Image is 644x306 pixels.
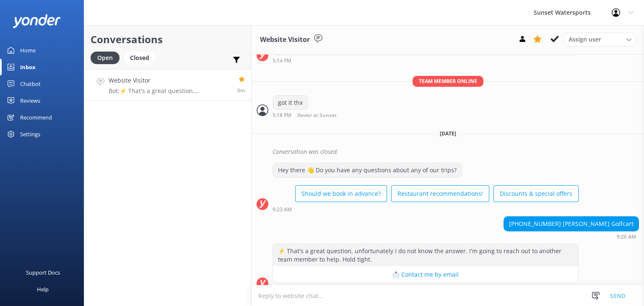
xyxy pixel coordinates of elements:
[273,112,364,118] div: Aug 23 2025 04:18pm (UTC -05:00) America/Cancun
[109,76,231,85] h4: Website Visitor
[91,53,124,62] a: Open
[273,207,292,212] strong: 9:23 AM
[20,42,36,59] div: Home
[20,109,52,126] div: Recommend
[504,217,639,231] div: [PHONE_NUMBER] [PERSON_NAME] Golfcart
[260,34,310,45] h3: Website Visitor
[20,75,41,92] div: Chatbot
[237,87,245,94] span: Aug 24 2025 08:26am (UTC -05:00) America/Cancun
[37,281,49,298] div: Help
[273,58,291,63] strong: 5:14 PM
[273,206,579,212] div: Aug 24 2025 08:23am (UTC -05:00) America/Cancun
[20,59,36,75] div: Inbox
[435,130,461,137] span: [DATE]
[504,233,639,239] div: Aug 24 2025 08:26am (UTC -05:00) America/Cancun
[13,14,61,28] img: yonder-white-logo.png
[124,53,160,62] a: Closed
[413,76,483,86] span: Team member online
[124,52,156,64] div: Closed
[109,87,231,95] p: Bot: ⚡ That's a great question, unfortunately I do not know the answer. I'm going to reach out to...
[297,113,337,118] span: Xavier at Sunset
[564,33,636,46] div: Assign User
[391,185,489,202] button: Restaurant recommendations!
[569,35,601,44] span: Assign user
[493,185,579,202] button: Discounts & special offers
[273,96,308,110] div: got it thx
[273,244,578,266] div: ⚡ That's a great question, unfortunately I do not know the answer. I'm going to reach out to anot...
[273,266,578,283] button: 📩 Contact me by email
[91,52,119,64] div: Open
[26,264,60,281] div: Support Docs
[273,145,639,159] div: Conversation was closed.
[84,69,251,101] a: Website VisitorBot:⚡ That's a great question, unfortunately I do not know the answer. I'm going t...
[20,126,40,143] div: Settings
[257,145,639,159] div: 2025-08-24T11:54:00.579
[295,185,387,202] button: Should we book in advance?
[20,92,40,109] div: Reviews
[273,163,462,177] div: Hey there 👋 Do you have any questions about any of our trips?
[91,31,245,47] h2: Conversations
[273,57,579,63] div: Aug 23 2025 04:14pm (UTC -05:00) America/Cancun
[617,234,636,239] strong: 9:26 AM
[273,113,291,118] strong: 5:18 PM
